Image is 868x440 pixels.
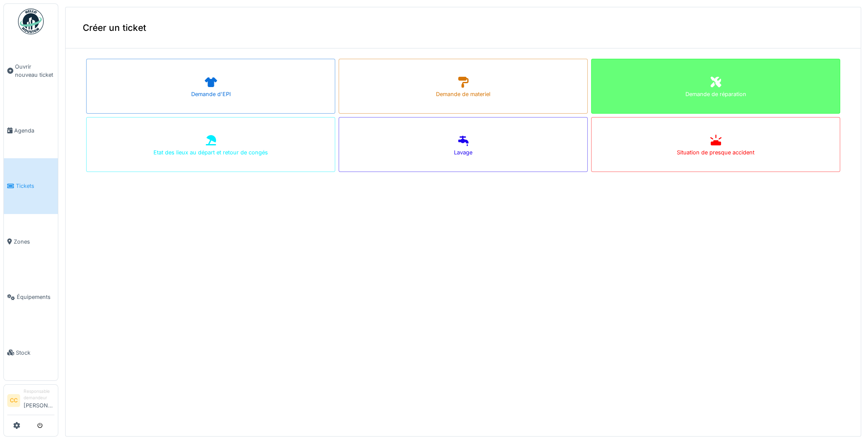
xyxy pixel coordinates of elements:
[4,269,58,325] a: Équipements
[7,394,20,407] li: CC
[24,388,54,401] div: Responsable demandeur
[4,39,58,103] a: Ouvrir nouveau ticket
[4,103,58,158] a: Agenda
[4,325,58,380] a: Stock
[15,63,54,79] span: Ouvrir nouveau ticket
[66,7,861,48] div: Créer un ticket
[685,90,746,98] div: Demande de réparation
[191,90,231,98] div: Demande d'EPI
[24,388,54,413] li: [PERSON_NAME]
[436,90,490,98] div: Demande de materiel
[4,214,58,269] a: Zones
[14,238,54,246] span: Zones
[18,9,44,34] img: Badge_color-CXgf-gQk.svg
[14,127,54,135] span: Agenda
[153,148,268,157] div: Etat des lieux au départ et retour de congés
[17,293,54,301] span: Équipements
[4,158,58,214] a: Tickets
[454,148,472,157] div: Lavage
[16,349,54,357] span: Stock
[677,148,754,157] div: Situation de presque accident
[16,182,54,190] span: Tickets
[7,388,54,415] a: CC Responsable demandeur[PERSON_NAME]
